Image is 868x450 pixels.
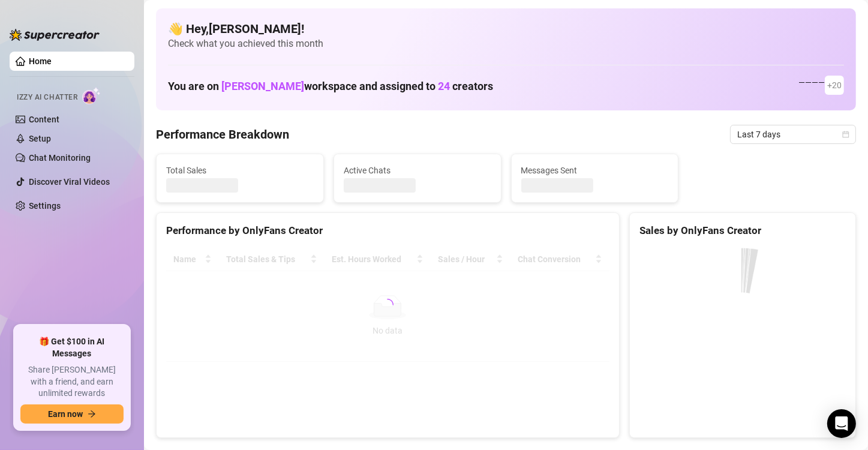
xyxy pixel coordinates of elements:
[29,201,61,211] a: Settings
[827,79,842,92] span: + 20
[20,336,124,359] span: 🎁 Get $100 in AI Messages
[48,409,83,419] span: Earn now
[156,126,289,143] h4: Performance Breakdown
[20,404,124,424] button: Earn nowarrow-right
[20,364,124,400] span: Share [PERSON_NAME] with a friend, and earn unlimited rewards
[166,164,314,177] span: Total Sales
[10,29,100,41] img: logo-BBDzfeDw.svg
[88,410,96,418] span: arrow-right
[29,177,110,187] a: Discover Viral Videos
[382,299,394,311] span: loading
[29,153,91,163] a: Chat Monitoring
[166,223,609,239] div: Performance by OnlyFans Creator
[737,125,849,143] span: Last 7 days
[168,37,844,50] span: Check what you achieved this month
[168,80,493,93] h1: You are on workspace and assigned to creators
[221,80,304,92] span: [PERSON_NAME]
[438,80,450,92] span: 24
[344,164,491,177] span: Active Chats
[798,76,844,95] div: — — — —
[29,134,51,143] a: Setup
[29,56,52,66] a: Home
[168,20,844,37] h4: 👋 Hey, [PERSON_NAME] !
[639,223,846,239] div: Sales by OnlyFans Creator
[82,87,101,104] img: AI Chatter
[521,164,669,177] span: Messages Sent
[827,409,856,438] div: Open Intercom Messenger
[842,131,849,138] span: calendar
[17,92,77,103] span: Izzy AI Chatter
[29,115,59,124] a: Content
